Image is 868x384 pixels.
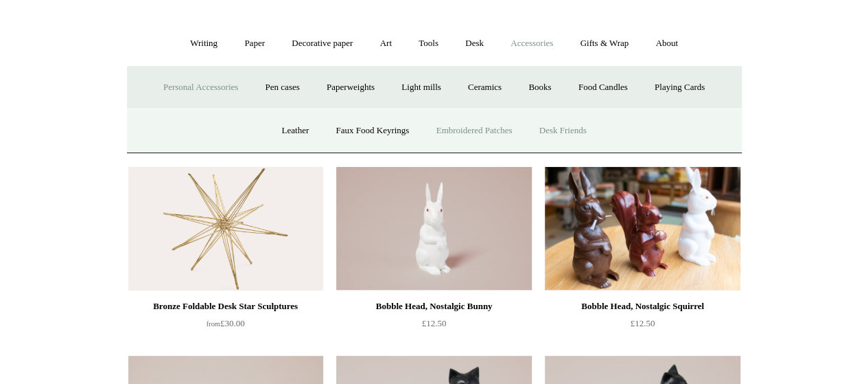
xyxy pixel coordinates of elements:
[545,298,740,354] a: Bobble Head, Nostalgic Squirrel £12.50
[132,298,320,315] div: Bronze Foldable Desk Star Sculptures
[548,298,736,315] div: Bobble Head, Nostalgic Squirrel
[128,167,323,291] a: Bronze Foldable Desk Star Sculptures Bronze Foldable Desk Star Sculptures
[151,69,250,106] a: Personal Accessories
[340,298,528,315] div: Bobble Head, Nostalgic Bunny
[207,318,245,328] span: £30.00
[269,113,321,149] a: Leather
[453,25,496,62] a: Desk
[422,318,447,328] span: £12.50
[232,25,277,62] a: Paper
[567,25,641,62] a: Gifts & Wrap
[128,167,323,291] img: Bronze Foldable Desk Star Sculptures
[336,167,531,291] img: Bobble Head, Nostalgic Bunny
[545,167,740,291] img: Bobble Head, Nostalgic Squirrel
[516,69,563,106] a: Books
[566,69,640,106] a: Food Candles
[642,69,717,106] a: Playing Cards
[207,320,220,328] span: from
[498,25,565,62] a: Accessories
[631,318,655,328] span: £12.50
[128,298,323,354] a: Bronze Foldable Desk Star Sculptures from£30.00
[178,25,230,62] a: Writing
[545,167,740,291] a: Bobble Head, Nostalgic Squirrel Bobble Head, Nostalgic Squirrel
[368,25,404,62] a: Art
[424,113,525,149] a: Embroidered Patches
[323,113,421,149] a: Faux Food Keyrings
[527,113,599,149] a: Desk Friends
[336,167,531,291] a: Bobble Head, Nostalgic Bunny Bobble Head, Nostalgic Bunny
[253,69,312,106] a: Pen cases
[389,69,453,106] a: Light mills
[336,298,531,354] a: Bobble Head, Nostalgic Bunny £12.50
[643,25,690,62] a: About
[406,25,451,62] a: Tools
[314,69,387,106] a: Paperweights
[456,69,514,106] a: Ceramics
[279,25,365,62] a: Decorative paper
